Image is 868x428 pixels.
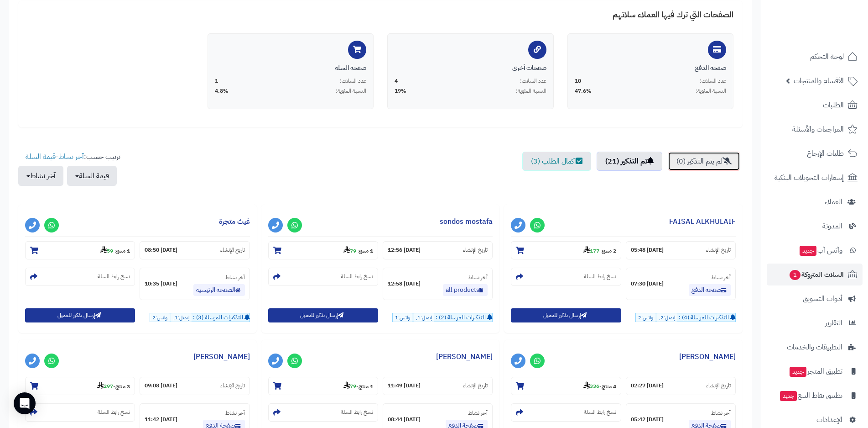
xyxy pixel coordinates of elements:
a: آخر نشاط [58,151,84,162]
small: نسخ رابط السلة [341,408,373,416]
strong: 177 [583,247,599,255]
span: إشعارات التحويلات البنكية [774,171,844,184]
small: - [343,246,373,255]
span: جديد [800,246,816,256]
strong: [DATE] 08:44 [388,416,421,423]
section: نسخ رابط السلة [268,403,378,422]
span: السلات المتروكة [789,268,844,281]
span: التذكيرات المرسلة (2) : [436,313,486,322]
section: نسخ رابط السلة [268,268,378,286]
div: صفحة الدفع [575,63,727,73]
span: عدد السلات: [700,77,726,85]
a: طلبات الإرجاع [767,143,863,164]
section: 4 منتج-336 [511,377,621,395]
section: نسخ رابط السلة [25,268,135,286]
span: عدد السلات: [520,77,546,85]
span: جديد [780,391,797,401]
small: تاريخ الإنشاء [463,246,488,254]
span: التقارير [825,317,842,329]
a: sondos mostafa [440,216,493,227]
h4: الصفحات التي ترك فيها العملاء سلاتهم [27,10,733,24]
span: واتس:2 [150,313,170,322]
strong: [DATE] 07:30 [631,280,664,288]
span: العملاء [825,196,842,208]
span: النسبة المئوية: [516,87,546,95]
a: الصفحة الرئيسية [193,284,245,296]
a: إشعارات التحويلات البنكية [767,167,863,189]
button: إرسال تذكير للعميل [511,308,621,322]
strong: 79 [343,247,356,255]
section: نسخ رابط السلة [511,403,621,422]
span: 4 [395,77,398,85]
span: 47.6% [575,87,592,95]
span: تطبيق نقاط البيع [779,389,842,402]
button: آخر نشاط [18,166,63,186]
span: 10 [575,77,581,85]
button: قيمة السلة [67,166,117,186]
a: وآتس آبجديد [767,239,863,261]
ul: ترتيب حسب: - [18,152,120,186]
span: 1 [790,270,800,280]
small: نسخ رابط السلة [341,273,373,280]
strong: 1 منتج [115,247,130,255]
a: all products [443,284,488,296]
small: آخر نشاط [225,273,245,281]
strong: 1 منتج [359,382,373,390]
span: التذكيرات المرسلة (3) : [193,313,243,322]
strong: 79 [343,382,356,390]
a: لوحة التحكم [767,46,863,68]
strong: 59 [100,247,113,255]
span: التطبيقات والخدمات [787,341,842,354]
button: إرسال تذكير للعميل [25,308,135,322]
a: لم يتم التذكير (0) [668,152,740,171]
small: - [583,246,616,255]
a: المراجعات والأسئلة [767,118,863,140]
small: آخر نشاط [711,273,731,281]
a: [PERSON_NAME] [679,351,736,362]
div: صفحة السلة [215,63,367,73]
span: واتس:1 [393,313,412,322]
strong: [DATE] 05:48 [631,246,664,254]
a: العملاء [767,191,863,213]
strong: [DATE] 10:35 [145,280,177,288]
small: آخر نشاط [468,409,488,417]
strong: [DATE] 12:58 [388,280,421,288]
small: - [583,381,616,391]
strong: [DATE] 11:42 [145,416,177,423]
span: أدوات التسويق [803,292,842,305]
small: - [97,381,130,391]
section: نسخ رابط السلة [25,403,135,422]
a: تم التذكير (21) [597,152,662,171]
section: نسخ رابط السلة [511,268,621,286]
strong: 2 منتج [602,247,616,255]
a: التقارير [767,312,863,334]
strong: [DATE] 11:49 [388,382,421,390]
a: تطبيق نقاط البيعجديد [767,385,863,407]
span: وآتس آب [799,244,842,257]
strong: 4 منتج [602,382,616,390]
small: تاريخ الإنشاء [463,382,488,390]
a: [PERSON_NAME] [436,351,493,362]
small: تاريخ الإنشاء [706,382,731,390]
small: تاريخ الإنشاء [220,382,245,390]
small: تاريخ الإنشاء [220,246,245,254]
strong: 297 [97,382,113,390]
div: Open Intercom Messenger [14,392,36,414]
a: [PERSON_NAME] [193,351,250,362]
span: 19% [395,87,406,95]
span: 4.8% [215,87,229,95]
small: نسخ رابط السلة [584,408,616,416]
span: جديد [790,367,806,377]
strong: [DATE] 12:56 [388,246,421,254]
span: النسبة المئوية: [336,87,366,95]
small: - [100,246,130,255]
section: 1 منتج-79 [268,241,378,259]
a: التطبيقات والخدمات [767,336,863,358]
span: النسبة المئوية: [696,87,726,95]
strong: 3 منتج [115,382,130,390]
section: 1 منتج-59 [25,241,135,259]
span: طلبات الإرجاع [807,147,844,160]
span: 1 [215,77,218,85]
span: لوحة التحكم [810,50,844,63]
span: تطبيق المتجر [789,365,842,378]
